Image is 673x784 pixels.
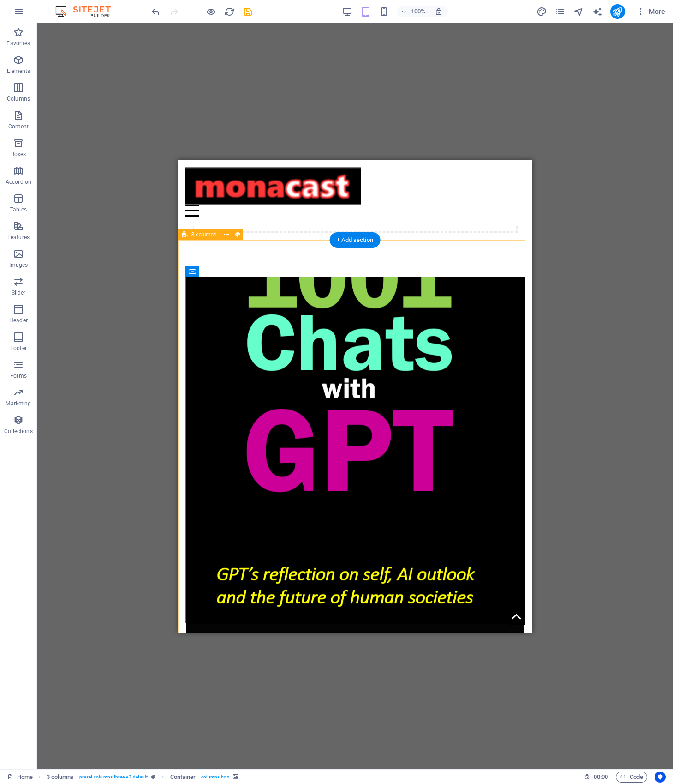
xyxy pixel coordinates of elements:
[584,772,608,783] h6: Session time
[170,772,196,783] span: Click to select. Double-click to edit
[6,400,31,407] p: Marketing
[636,7,665,16] span: More
[536,6,548,17] button: design
[199,772,229,783] span: . columns-box
[411,6,425,17] h6: 100%
[600,773,602,780] span: :
[8,123,29,130] p: Content
[53,6,122,17] img: Editor Logo
[6,40,30,47] p: Favorites
[10,206,27,213] p: Tables
[10,344,27,352] p: Footer
[610,4,625,19] button: publish
[9,261,28,269] p: Images
[555,6,566,17] i: Pages (Ctrl+Alt+S)
[594,772,608,783] span: 00 00
[11,151,26,158] p: Boxes
[150,6,161,17] i: Undo: Change minimum height (Ctrl+Z)
[243,6,253,17] i: Save (Ctrl+S)
[77,772,148,783] span: . preset-columns-three-v2-default
[632,4,669,19] button: More
[191,232,217,237] span: 3 columns
[6,178,31,186] p: Accordion
[7,772,33,783] a: Click to cancel selection. Double-click to open Pages
[150,6,161,17] button: undo
[612,6,623,17] i: Publish
[205,6,216,17] button: Click here to leave preview mode and continue editing
[555,6,566,17] button: pages
[12,289,26,296] p: Slider
[592,6,602,17] i: AI Writer
[47,772,74,783] span: Click to select. Double-click to edit
[7,234,30,241] p: Features
[655,772,666,783] button: Usercentrics
[151,774,155,779] i: This element is a customizable preset
[329,232,381,248] div: + Add section
[47,772,238,783] nav: breadcrumb
[573,6,584,17] button: navigator
[10,372,27,380] p: Forms
[4,428,32,435] p: Collections
[592,6,603,17] button: text_generator
[620,772,643,783] span: Code
[573,6,584,17] i: Navigator
[616,772,647,783] button: Code
[7,67,30,75] p: Elements
[233,774,238,779] i: This element contains a background
[224,6,235,17] button: reload
[435,7,443,16] i: On resize automatically adjust zoom level to fit chosen device.
[224,6,235,17] i: Reload page
[9,317,28,324] p: Header
[536,6,547,17] i: Design (Ctrl+Alt+Y)
[397,6,429,17] button: 100%
[7,95,30,103] p: Columns
[242,6,253,17] button: save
